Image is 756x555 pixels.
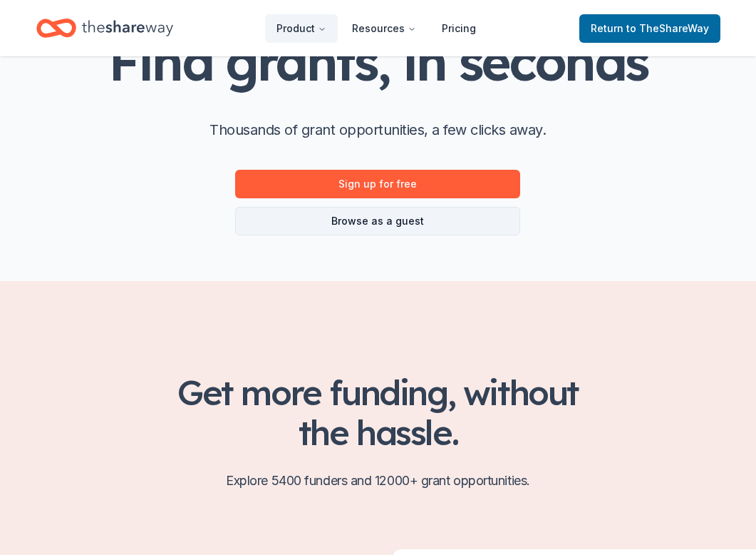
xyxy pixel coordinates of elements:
button: Resources [341,14,428,43]
nav: Main [265,11,487,45]
p: Explore 5400 funders and 12000+ grant opportunities. [150,469,606,492]
a: Sign up for free [235,170,520,198]
h1: Find grants, in seconds [108,34,647,90]
span: to TheShareWay [626,22,709,34]
p: Thousands of grant opportunities, a few clicks away. [209,118,546,141]
span: Return [591,20,709,37]
a: Returnto TheShareWay [579,14,720,43]
button: Product [265,14,338,43]
h2: Get more funding, without the hassle. [150,372,606,452]
a: Browse as a guest [235,207,520,235]
a: Pricing [430,14,487,43]
a: Home [36,11,173,45]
